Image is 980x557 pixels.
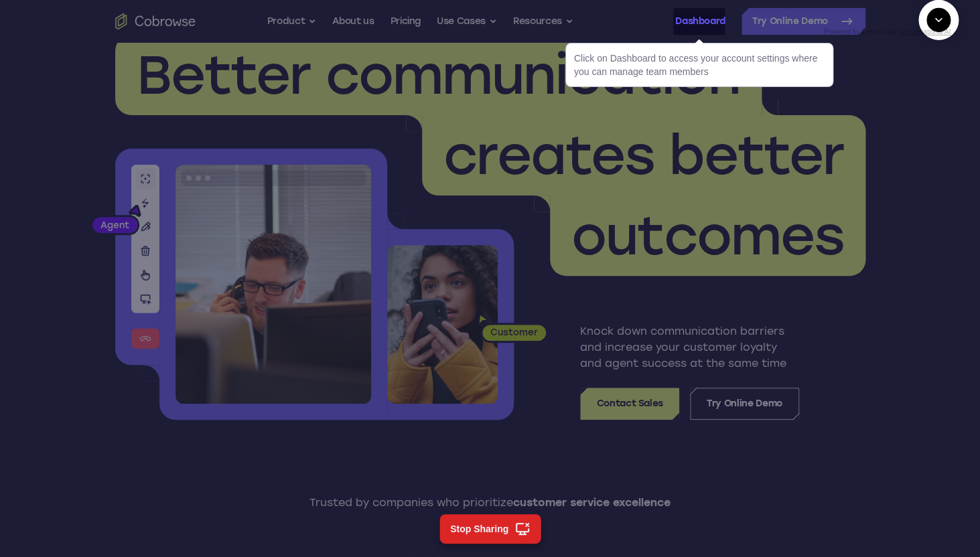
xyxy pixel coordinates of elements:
[513,496,671,509] span: customer service excellence
[513,8,573,35] button: Resources
[390,8,421,35] a: Pricing
[267,8,317,35] button: Product
[387,245,498,404] img: A customer holding their phone
[675,8,725,35] a: Dashboard
[742,8,865,35] a: Try Online Demo
[115,13,196,29] a: Go to the home page
[580,388,679,420] a: Contact Sales
[690,388,799,420] a: Try Online Demo
[437,8,497,35] button: Use Cases
[571,204,844,268] span: outcomes
[443,123,844,187] span: creates better
[332,8,374,35] a: About us
[580,323,799,372] p: Knock down communication barriers and increase your customer loyalty and agent success at the sam...
[137,43,740,107] span: Better communication
[176,165,371,404] img: A customer support agent talking on the phone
